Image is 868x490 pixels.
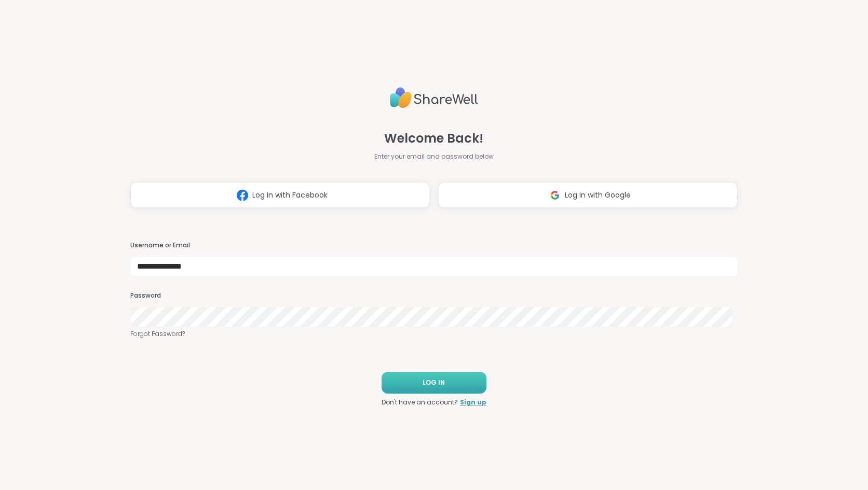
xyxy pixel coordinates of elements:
[130,329,738,339] a: Forgot Password?
[130,182,430,208] button: Log in with Facebook
[382,398,458,407] span: Don't have an account?
[565,190,631,201] span: Log in with Google
[374,152,494,161] span: Enter your email and password below
[130,241,738,250] h3: Username or Email
[252,190,328,201] span: Log in with Facebook
[390,83,478,113] img: ShareWell Logo
[438,182,738,208] button: Log in with Google
[233,186,252,205] img: ShareWell Logomark
[384,129,483,148] span: Welcome Back!
[423,378,445,387] span: LOG IN
[130,291,738,300] h3: Password
[382,372,486,394] button: LOG IN
[460,398,486,407] a: Sign up
[545,186,565,205] img: ShareWell Logomark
